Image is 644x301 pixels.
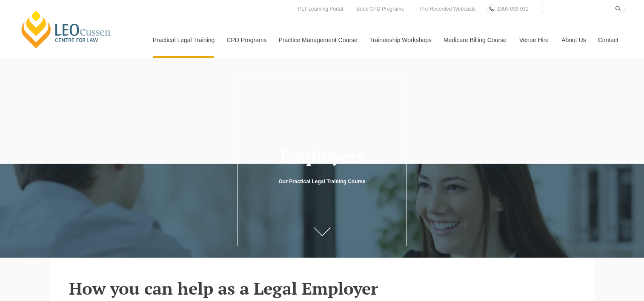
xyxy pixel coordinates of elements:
a: Book CPD Programs [354,4,406,14]
iframe: LiveChat chat widget [587,244,623,280]
a: Our Practical Legal Training Course [278,177,365,186]
a: Venue Hire [513,22,555,58]
span: 1300 039 031 [497,6,528,12]
a: Traineeship Workshops [363,22,437,58]
a: CPD Programs [220,22,272,58]
a: About Us [555,22,592,58]
a: Medicare Billing Course [437,22,513,58]
h1: Employers [245,147,399,165]
a: PLT Learning Portal [296,4,345,14]
a: 1300 039 031 [495,4,530,14]
a: Practice Management Course [272,22,363,58]
a: Practical Legal Training [146,22,220,58]
a: Contact [592,22,625,58]
a: Pre-Recorded Webcasts [418,4,478,14]
a: [PERSON_NAME] Centre for Law [19,9,113,49]
h2: How you can help as a Legal Employer [69,279,575,298]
